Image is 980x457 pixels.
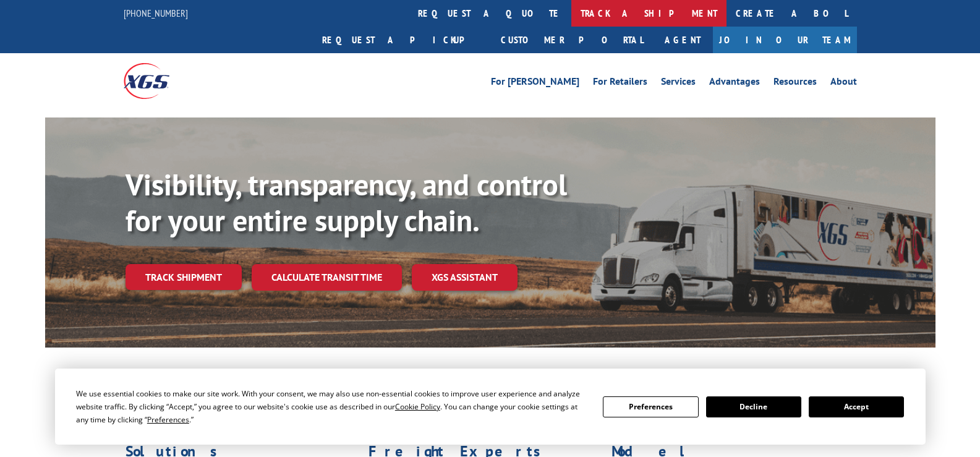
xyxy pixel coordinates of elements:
[252,264,402,291] a: Calculate transit time
[713,27,857,53] a: Join Our Team
[652,27,713,53] a: Agent
[809,396,904,417] button: Accept
[124,7,188,19] a: [PHONE_NUMBER]
[661,77,696,90] a: Services
[492,27,652,53] a: Customer Portal
[76,387,588,426] div: We use essential cookies to make our site work. With your consent, we may also use non-essential ...
[147,414,189,425] span: Preferences
[412,264,518,291] a: XGS ASSISTANT
[593,77,647,90] a: For Retailers
[395,401,440,412] span: Cookie Policy
[491,77,579,90] a: For [PERSON_NAME]
[126,264,242,290] a: Track shipment
[313,27,492,53] a: Request a pickup
[830,77,857,90] a: About
[603,396,698,417] button: Preferences
[709,77,760,90] a: Advantages
[126,165,567,239] b: Visibility, transparency, and control for your entire supply chain.
[706,396,801,417] button: Decline
[773,77,817,90] a: Resources
[55,369,926,445] div: Cookie Consent Prompt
